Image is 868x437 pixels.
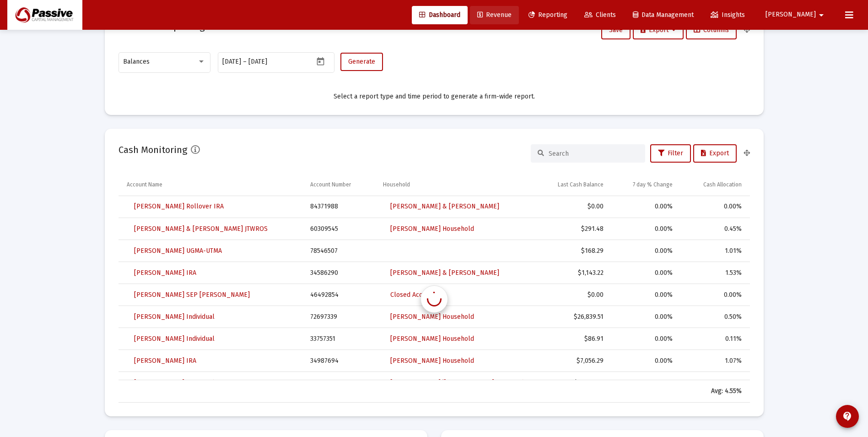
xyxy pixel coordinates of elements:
td: 60309545 [304,218,376,240]
span: [PERSON_NAME] & [PERSON_NAME] [390,269,499,277]
a: [PERSON_NAME] Household [383,220,481,238]
div: Avg: 4.55% [685,387,742,396]
div: 0.00% [616,202,673,211]
a: [PERSON_NAME] IRA [127,352,204,370]
span: Export [701,149,729,157]
td: $168.29 [534,240,610,262]
span: [PERSON_NAME] Individual [134,335,215,343]
td: 0.45% [679,218,750,240]
td: 0.00% [679,284,750,306]
span: Filter [658,149,683,157]
div: Data grid [119,174,750,403]
td: $19,755.72 [534,372,610,394]
td: $0.00 [534,196,610,218]
input: Search [549,150,638,158]
span: [PERSON_NAME] IRA [134,269,196,277]
a: [PERSON_NAME] Household [383,352,481,370]
span: [PERSON_NAME] Individual [134,379,215,387]
td: 1.07% [679,350,750,372]
td: $0.00 [534,284,610,306]
span: Clients [584,11,616,19]
span: [PERSON_NAME] Household [390,225,474,233]
button: Export [633,21,684,39]
div: Account Name [127,181,162,188]
a: [PERSON_NAME] IRA [127,264,204,282]
span: Export [641,26,676,34]
a: Closed Accounts [383,286,446,304]
span: [PERSON_NAME] [766,11,816,19]
td: Column Cash Allocation [679,174,750,196]
button: Export [693,144,737,163]
span: Data Management [633,11,694,19]
td: $1,143.22 [534,262,610,284]
td: 72697339 [304,306,376,328]
div: 7 day % Change [633,181,673,188]
td: 0.25% [679,372,750,394]
div: 0.00% [616,334,673,344]
span: Dashboard [419,11,460,19]
button: Save [601,21,631,39]
span: [PERSON_NAME] Household [390,335,474,343]
td: $86.91 [534,328,610,350]
span: Balances [123,58,150,66]
span: [PERSON_NAME] Household [390,357,474,365]
a: Clients [577,6,623,24]
td: 34987694 [304,350,376,372]
input: Start date [222,58,241,66]
div: Select a report type and time period to generate a firm-wide report. [119,92,750,101]
span: Generate [348,58,375,66]
td: Column Account Number [304,174,376,196]
span: [PERSON_NAME] Rollover IRA [134,202,224,210]
a: Dashboard [412,6,468,24]
span: Reporting [528,11,567,19]
td: 84371988 [304,196,376,218]
span: [PERSON_NAME] UGMA-UTMA [134,247,222,255]
td: Column 7 day % Change [610,174,679,196]
td: 34586290 [304,262,376,284]
div: 0.00% [616,268,673,278]
td: 46492854 [304,284,376,306]
span: Save [609,26,623,34]
td: 33757351 [304,328,376,350]
td: 0.50% [679,306,750,328]
a: Reporting [521,6,575,24]
a: [PERSON_NAME] Household [383,330,481,348]
img: Dashboard [14,6,75,24]
span: Closed Accounts [390,291,439,299]
td: Column Household [377,174,534,196]
div: Household [383,181,410,188]
td: 55490758 [304,372,376,394]
a: [PERSON_NAME] & [PERSON_NAME] JTWROS [127,220,275,238]
a: [PERSON_NAME] UGMA-UTMA [127,242,229,260]
a: Insights [703,6,752,24]
a: [PERSON_NAME] & [PERSON_NAME] [383,197,507,216]
span: [PERSON_NAME] & [PERSON_NAME] JTWROS [134,225,268,233]
div: Last Cash Balance [558,181,604,188]
div: 0.00% [616,246,673,256]
td: $291.48 [534,218,610,240]
a: [PERSON_NAME] SEP [PERSON_NAME] [127,286,257,304]
span: [PERSON_NAME] Individual [134,313,215,321]
td: 1.53% [679,262,750,284]
span: Insights [711,11,745,19]
a: [PERSON_NAME] Individual [127,374,222,392]
td: 1.01% [679,240,750,262]
td: $7,056.29 [534,350,610,372]
a: Revenue [470,6,519,24]
input: End date [248,58,292,66]
span: [PERSON_NAME]/[PERSON_NAME] Household [390,379,528,387]
a: [PERSON_NAME] Individual [127,308,222,326]
h2: Cash Monitoring [119,142,187,157]
div: Cash Allocation [703,181,742,188]
div: 0.00% [616,356,673,366]
span: Revenue [477,11,512,19]
a: [PERSON_NAME] & [PERSON_NAME] [383,264,507,282]
td: 0.00% [679,196,750,218]
button: Generate [340,53,383,71]
div: 0.00% [616,290,673,300]
span: [PERSON_NAME] IRA [134,357,196,365]
td: 78546507 [304,240,376,262]
button: Columns [686,21,737,39]
td: 0.11% [679,328,750,350]
td: $26,839.51 [534,306,610,328]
